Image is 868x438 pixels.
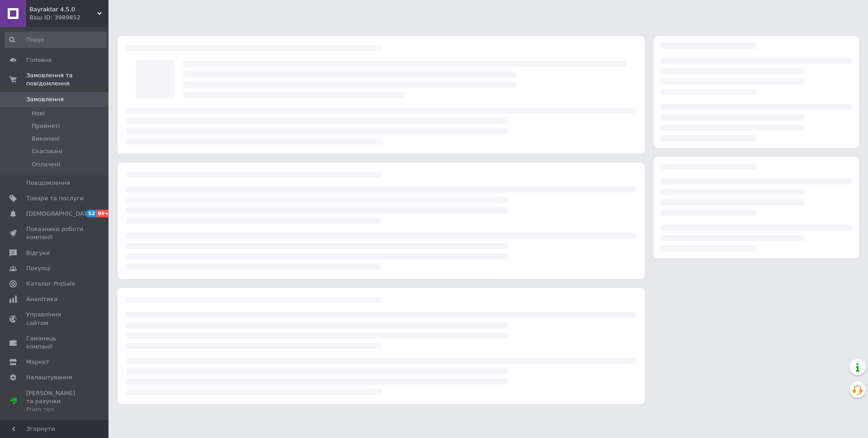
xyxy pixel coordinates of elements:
span: Замовлення та повідомлення [26,71,108,88]
span: Маркет [26,358,49,366]
span: Показники роботи компанії [26,225,84,241]
span: Покупці [26,264,51,273]
span: Аналітика [26,295,57,303]
span: Нові [32,109,45,118]
span: Оплачені [32,160,60,169]
span: 99+ [96,210,111,217]
span: Управління сайтом [26,311,84,327]
span: Bayraktar 4.5.0 [29,5,97,14]
span: Гаманець компанії [26,334,84,351]
span: Повідомлення [26,179,70,187]
div: Prom топ [26,405,84,414]
span: Замовлення [26,95,64,104]
div: Ваш ID: 3989852 [29,14,108,22]
span: Скасовані [32,147,62,155]
span: Каталог ProSale [26,280,75,288]
span: Головна [26,56,52,64]
span: Налаштування [26,373,72,381]
span: Прийняті [32,122,60,130]
span: Відгуки [26,249,50,257]
span: 52 [86,210,96,217]
input: Пошук [5,32,107,48]
span: Виконані [32,135,60,143]
span: [DEMOGRAPHIC_DATA] [26,210,93,218]
span: [PERSON_NAME] та рахунки [26,389,84,414]
span: Товари та послуги [26,194,84,203]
